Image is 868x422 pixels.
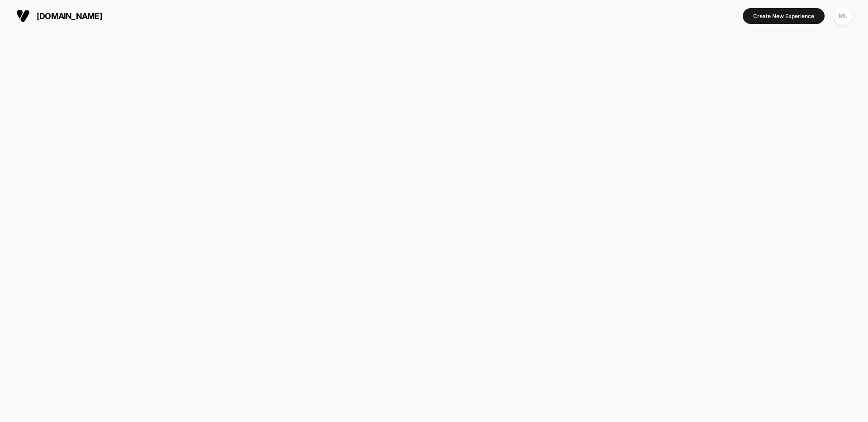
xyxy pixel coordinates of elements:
img: Visually logo [16,9,30,23]
button: [DOMAIN_NAME] [14,9,105,23]
button: Create New Experience [743,8,825,24]
span: [DOMAIN_NAME] [37,11,102,21]
div: ML [834,7,852,25]
button: ML [831,7,854,25]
